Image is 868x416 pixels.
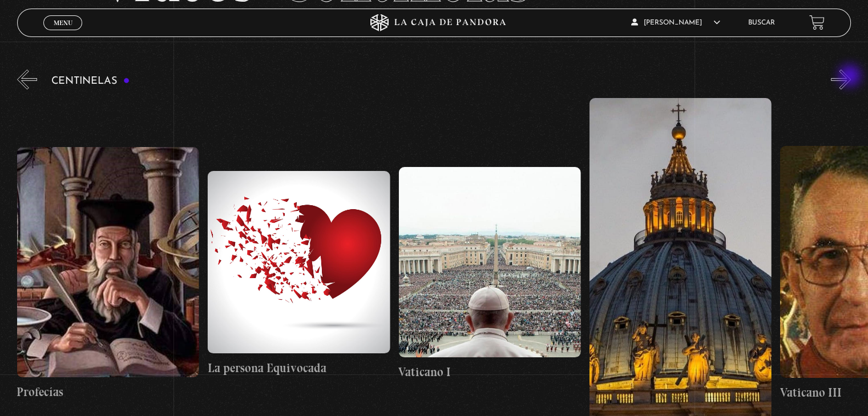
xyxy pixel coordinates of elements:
a: Buscar [748,19,775,26]
span: [PERSON_NAME] [631,19,720,26]
a: View your shopping cart [809,15,825,30]
h3: Centinelas [51,76,130,87]
span: Menu [54,19,72,26]
h4: Profecías [17,383,199,401]
button: Next [831,70,851,89]
h4: Vaticano I [399,363,581,381]
button: Previous [17,70,37,89]
h4: La persona Equivocada [208,359,390,377]
span: Cerrar [50,28,76,36]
